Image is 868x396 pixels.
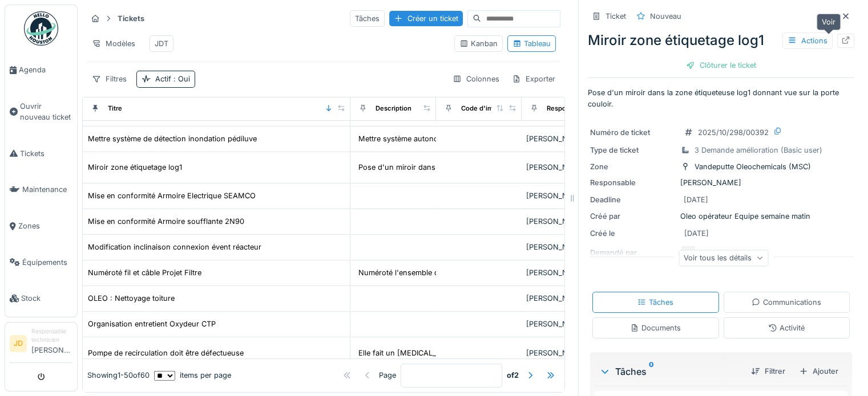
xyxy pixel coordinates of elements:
div: Numéroté l'ensemble des fils et câble seloin pl... [358,267,527,278]
div: Exporter [507,71,560,87]
div: Pompe de recirculation doit être défectueuse [88,348,244,358]
img: Badge_color-CXgf-gQk.svg [24,11,58,46]
div: Pose d'un miroir dans la zone étiqueteuse log1 ... [358,162,530,173]
div: Modèles [87,35,140,52]
div: Page [379,370,396,381]
div: OLEO : Nettoyage toiture [88,293,175,304]
div: [PERSON_NAME] [526,267,603,278]
li: JD [10,335,27,352]
div: Description [376,104,411,113]
span: Équipements [22,257,72,268]
span: Zones [18,221,72,231]
div: Oleo opérateur Equipe semaine matin [590,211,852,222]
div: Voir [817,14,841,30]
div: [PERSON_NAME] [526,162,603,173]
div: Actions [782,32,833,49]
div: Mise en conformité Armoire Electrique SEAMCO [88,190,256,201]
div: Créé le [590,228,676,239]
strong: Tickets [113,13,149,24]
div: [PERSON_NAME] [526,190,603,201]
div: Responsable technicien [31,327,72,345]
span: Maintenance [22,184,72,195]
div: [PERSON_NAME] [590,177,852,188]
div: [DATE] [684,194,708,205]
div: JDT [155,38,168,49]
div: Zone [590,161,676,172]
div: [PERSON_NAME] [526,348,603,358]
div: Documents [630,322,681,333]
div: Responsable [590,177,676,188]
div: Tâches [599,365,742,378]
div: Showing 1 - 50 of 60 [87,370,150,381]
a: Agenda [5,52,77,88]
a: Équipements [5,244,77,281]
div: Type de ticket [590,145,676,156]
div: Filtrer [746,364,790,379]
strong: of 2 [507,370,519,381]
div: Filtres [87,71,132,87]
a: Tickets [5,136,77,172]
a: JD Responsable technicien[PERSON_NAME] [10,327,72,363]
div: Communications [752,297,821,308]
div: Actif [155,74,190,84]
span: Ouvrir nouveau ticket [20,101,72,123]
div: Modification inclinaison connexion évent réacteur [88,242,261,252]
div: Tâches [350,10,385,27]
span: Agenda [19,64,72,75]
div: Numéroté fil et câble Projet Filtre [88,267,201,278]
div: [PERSON_NAME] [526,242,603,252]
div: 3 Demande amélioration (Basic user) [695,145,822,156]
div: Titre [108,104,122,113]
div: Colonnes [447,71,504,87]
div: Miroir zone étiquetage log1 [88,162,182,173]
span: : Oui [171,75,190,83]
div: Tableau [512,38,551,49]
div: [PERSON_NAME] [526,293,603,304]
span: Stock [21,293,72,304]
p: Pose d'un miroir dans la zone étiqueteuse log1 donnant vue sur la porte couloir. [588,87,854,109]
div: Miroir zone étiquetage log1 [588,30,854,51]
a: Stock [5,280,77,317]
sup: 0 [649,365,654,378]
div: Responsable [547,104,587,113]
div: [PERSON_NAME] [526,216,603,227]
div: [PERSON_NAME] [526,133,603,144]
li: [PERSON_NAME] [31,327,72,360]
div: Tâches [637,297,673,308]
a: Ouvrir nouveau ticket [5,88,77,136]
div: Créer un ticket [389,11,463,26]
div: Mettre système autonome sur prise avec sonde l... [358,133,535,144]
div: [PERSON_NAME] [526,319,603,329]
div: Clôturer le ticket [681,58,761,73]
div: items per page [154,370,231,381]
div: Ticket [605,11,626,22]
div: Elle fait un [MEDICAL_DATA] anormal de temps en temps et... [358,348,572,358]
div: Code d'imputation [461,104,519,113]
a: Zones [5,208,77,244]
div: Créé par [590,211,676,222]
div: Deadline [590,194,676,205]
div: Mise en conformité Armoire soufflante 2N90 [88,216,244,227]
div: Vandeputte Oleochemicals (MSC) [695,161,811,172]
div: Activité [768,322,805,333]
div: Ajouter [794,364,843,379]
a: Maintenance [5,172,77,208]
div: 2025/10/298/00392 [698,127,769,138]
div: Nouveau [650,11,681,22]
div: [DATE] [684,228,709,239]
div: Voir tous les détails [679,250,768,266]
div: Numéro de ticket [590,127,676,138]
div: Mettre système de détection inondation pédiluve [88,133,257,144]
div: Organisation entretient Oxydeur CTP [88,319,216,329]
div: Kanban [459,38,498,49]
span: Tickets [20,148,72,159]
